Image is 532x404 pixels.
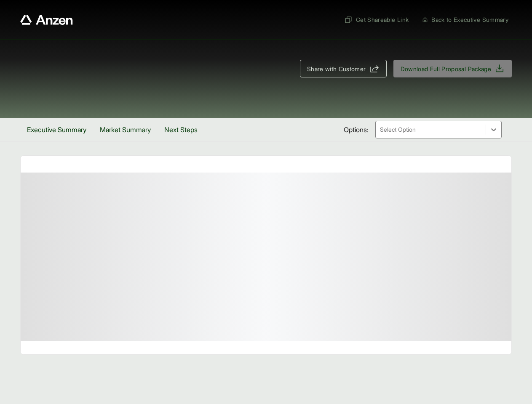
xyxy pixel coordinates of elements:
[93,118,158,141] button: Market Summary
[300,60,387,77] button: Share with Customer
[20,118,93,141] button: Executive Summary
[341,12,412,27] button: Get Shareable Link
[307,64,366,73] span: Share with Customer
[344,15,409,24] span: Get Shareable Link
[419,12,512,27] button: Back to Executive Summary
[158,118,204,141] button: Next Steps
[20,15,73,25] a: Anzen website
[431,15,508,24] span: Back to Executive Summary
[344,125,369,135] span: Options:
